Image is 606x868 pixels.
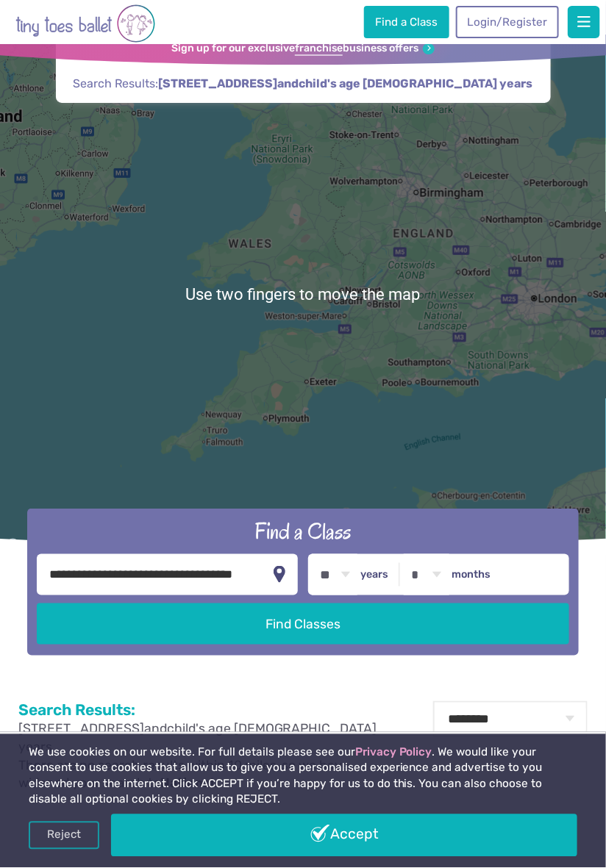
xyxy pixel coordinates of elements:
a: Open this area in Google Maps (opens a new window) [4,537,52,556]
h2: Find a Class [37,517,569,546]
p: We use cookies on our website. For full details please see our . We would like your consent to us... [29,745,577,808]
img: Google [4,537,52,556]
a: Privacy Policy [355,746,432,759]
div: Search Results: [56,35,551,103]
label: years [360,568,388,581]
a: Reject [29,822,99,850]
span: [STREET_ADDRESS] [18,722,144,736]
span: child's age [DEMOGRAPHIC_DATA] years [299,76,533,92]
span: [STREET_ADDRESS] [159,76,278,92]
h2: Search Results: [18,701,397,720]
span: child's age [DEMOGRAPHIC_DATA] years [18,722,377,755]
a: Sign up for our exclusivefranchisebusiness offers [171,42,435,56]
a: Login/Register [456,6,559,38]
label: months [452,568,491,581]
p: and [18,720,397,756]
button: Find Classes [37,603,569,645]
a: Find a Class [364,6,449,38]
img: tiny toes ballet [15,3,155,44]
strong: franchise [295,42,343,56]
strong: and [159,76,533,90]
a: Accept [111,814,577,857]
